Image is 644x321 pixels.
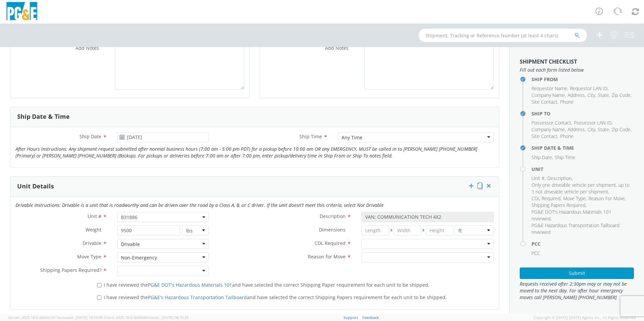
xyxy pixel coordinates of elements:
strong: Shipment Checklist [520,58,577,65]
li: , [574,119,613,126]
span: Ship Date [532,154,552,160]
span: Company Name [532,126,565,133]
span: Fill out each form listed below [520,67,634,73]
li: , [532,119,572,126]
a: Feedback [362,315,379,320]
span: Phone [560,133,574,139]
span: Phone [560,99,574,105]
li: , [598,92,610,99]
span: B31886 [121,214,205,220]
span: Zip Code [612,126,631,133]
span: Address [568,92,585,98]
input: Height [426,225,453,236]
div: Any Time [342,134,362,141]
span: Description [320,213,346,219]
li: , [532,85,568,92]
li: , [587,92,596,99]
h4: Ship Date & Time [532,145,634,150]
span: Unit # [532,175,545,181]
span: CDL Required [532,195,560,202]
i: After Hours Instructions: Any shipment request submitted after normal business hours (7:00 am - 5... [15,146,477,159]
span: PG&E Hazardous Transportation Tailboard reviewed [532,222,619,235]
span: master, [DATE] 08:10:29 [148,315,189,320]
span: Ship Time [299,133,322,140]
div: Non-Emergency [121,254,157,261]
span: Move Type [563,195,586,202]
h4: Ship From [532,77,634,82]
li: , [588,195,626,202]
span: Add Notes [75,45,99,51]
span: PCC [532,250,540,256]
li: , [568,126,586,133]
li: , [598,126,610,133]
h4: Ship To [532,111,634,116]
span: Site Contact [532,99,557,105]
h3: Ship Date & Time [17,113,70,120]
span: Description [547,175,572,181]
span: Requestor Name [532,85,567,92]
span: X [389,225,394,236]
span: Reason for Move [308,253,346,260]
li: , [612,126,632,133]
li: , [532,209,632,222]
div: Drivable [121,241,140,248]
span: CDL Required [315,240,346,246]
li: , [563,195,587,202]
li: , [532,202,586,209]
span: Address [568,126,585,133]
li: , [532,182,632,195]
li: , [532,92,566,99]
span: Ship Time [555,154,575,160]
li: , [612,92,632,99]
li: , [532,175,546,182]
li: , [532,126,566,133]
span: Shipping Papers Required [532,202,585,208]
li: , [532,133,558,140]
li: , [532,99,558,105]
span: Copyright © [DATE]-[DATE] Agistix Inc., All Rights Reserved [534,315,636,320]
span: State [598,126,609,133]
input: I have reviewed thePG&E's Hazardous Transportation Tailboardand have selected the correct Shippin... [97,295,101,300]
span: Requests received after 2:30pm may or may not be moved to the next day. For after hour emergency ... [520,281,634,301]
img: pge-logo-06675f144f4cfa6a6814.png [5,2,39,22]
span: I have reviewed the and have selected the correct Shipping Papers requirement for each unit to be... [104,294,447,300]
span: PG&E DOT's Hazardous Materials 101 reviewed [532,209,611,222]
input: I have reviewed thePG&E DOT's Hazardous Materials 101and have selected the correct Shipping Paper... [97,283,101,287]
span: Requestor LAN ID [570,85,608,92]
li: , [532,154,553,161]
span: B31886 [117,212,209,222]
a: PG&E's Hazardous Transportation Tailboard [148,294,247,300]
span: State [598,92,609,98]
span: Add Notes [325,45,349,51]
span: City [587,126,595,133]
span: master, [DATE] 10:10:00 [62,315,103,320]
a: PG&E DOT's Hazardous Materials 101 [148,282,232,288]
input: Width [393,225,421,236]
span: Shipping Papers Required? [40,267,101,273]
h4: Unit [532,167,634,172]
span: Only one driveable vehicle per shipment, up to 3 not driveable vehicle per shipment [532,182,630,195]
span: Zip Code [612,92,631,98]
input: Length [361,225,389,236]
span: Unit # [88,213,101,219]
span: Weight [86,226,101,233]
span: Drivable [83,240,101,246]
a: Support [344,315,358,320]
input: Shipment, Tracking or Reference Number (at least 4 chars) [419,29,587,42]
li: , [568,92,586,99]
span: Client: 2025.18.0-0e69584 [104,315,189,320]
h4: PCC [532,241,634,246]
span: Possessor LAN ID [574,119,612,126]
span: X [421,225,426,236]
li: , [587,126,596,133]
li: , [570,85,609,92]
span: Dimensions [319,226,346,233]
span: Company Name [532,92,565,98]
span: I have reviewed the and have selected the correct Shipping Paper requirement for each unit to be ... [104,282,429,288]
span: Possessor Contact [532,119,571,126]
span: Site Contact [532,133,557,139]
span: Move Type [77,253,101,260]
span: Ship Date [79,133,101,140]
h3: Unit Details [17,183,54,190]
span: Reason For Move [588,195,625,202]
